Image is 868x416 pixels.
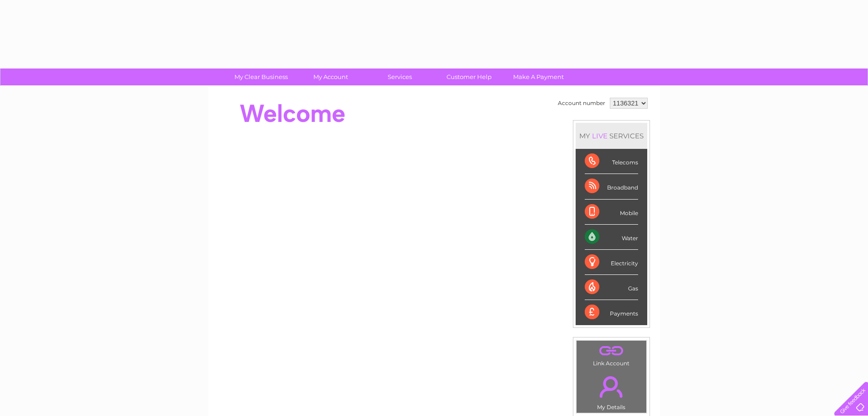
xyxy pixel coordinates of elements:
[585,225,638,250] div: Water
[579,371,644,403] a: .
[585,250,638,275] div: Electricity
[585,149,638,174] div: Telecoms
[576,340,647,369] td: Link Account
[501,68,576,85] a: Make A Payment
[556,95,608,111] td: Account number
[585,200,638,225] div: Mobile
[579,343,644,359] a: .
[590,132,609,140] div: LIVE
[585,275,638,300] div: Gas
[576,369,647,413] td: My Details
[293,68,368,85] a: My Account
[431,68,507,85] a: Customer Help
[576,123,647,149] div: MY SERVICES
[362,68,437,85] a: Services
[223,68,299,85] a: My Clear Business
[585,174,638,199] div: Broadband
[585,300,638,325] div: Payments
